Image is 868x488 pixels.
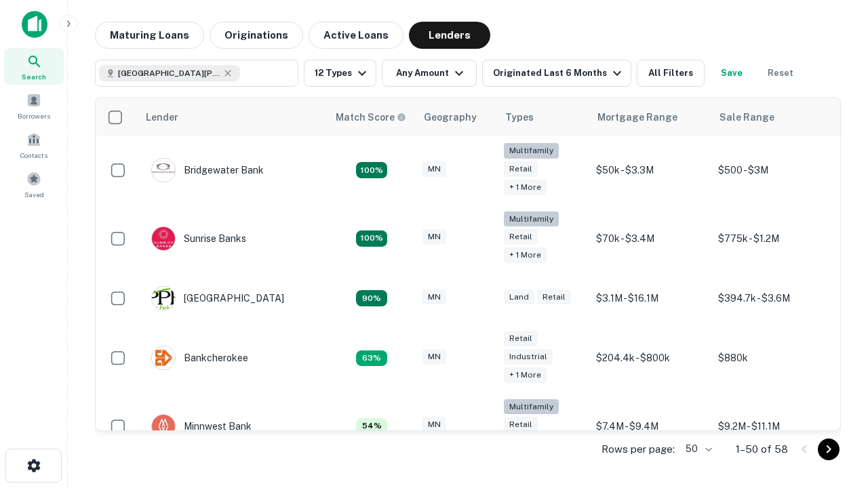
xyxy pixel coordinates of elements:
[589,98,711,136] th: Mortgage Range
[818,439,840,460] button: Go to next page
[424,109,477,125] div: Geography
[422,229,446,245] div: MN
[152,346,175,369] img: picture
[736,441,788,457] p: 1–50 of 58
[710,60,753,87] button: Save your search to get updates of matches that match your search criteria.
[504,247,547,263] div: + 1 more
[356,350,387,367] div: Matching Properties: 7, hasApolloMatch: undefined
[95,22,204,49] button: Maturing Loans
[422,289,446,305] div: MN
[505,109,534,125] div: Types
[309,22,403,49] button: Active Loans
[504,143,559,159] div: Multifamily
[4,127,64,163] a: Contacts
[680,439,714,459] div: 50
[422,161,446,177] div: MN
[589,272,711,324] td: $3.1M - $16.1M
[711,98,833,136] th: Sale Range
[800,336,868,401] iframe: Chat Widget
[422,417,446,432] div: MN
[336,110,406,125] div: Capitalize uses an advanced AI algorithm to match your search with the best lender. The match sco...
[504,211,559,227] div: Multifamily
[151,158,264,182] div: Bridgewater Bank
[304,60,376,87] button: 12 Types
[151,414,252,439] div: Minnwest Bank
[151,346,248,370] div: Bankcherokee
[537,289,571,305] div: Retail
[711,392,833,461] td: $9.2M - $11.1M
[138,98,328,136] th: Lender
[711,205,833,273] td: $775k - $1.2M
[504,367,547,383] div: + 1 more
[504,229,538,245] div: Retail
[504,417,538,432] div: Retail
[409,22,490,49] button: Lenders
[711,272,833,324] td: $394.7k - $3.6M
[504,180,547,195] div: + 1 more
[356,162,387,178] div: Matching Properties: 20, hasApolloMatch: undefined
[24,189,44,200] span: Saved
[118,67,220,79] span: [GEOGRAPHIC_DATA][PERSON_NAME], [GEOGRAPHIC_DATA], [GEOGRAPHIC_DATA]
[504,399,559,415] div: Multifamily
[504,331,538,346] div: Retail
[22,11,47,38] img: capitalize-icon.png
[151,226,246,251] div: Sunrise Banks
[4,166,64,203] a: Saved
[589,324,711,392] td: $204.4k - $800k
[146,109,178,125] div: Lender
[719,109,774,125] div: Sale Range
[4,48,64,85] a: Search
[328,98,416,136] th: Capitalize uses an advanced AI algorithm to match your search with the best lender. The match sco...
[589,392,711,461] td: $7.4M - $9.4M
[504,161,538,177] div: Retail
[20,150,47,161] span: Contacts
[152,287,175,310] img: picture
[759,60,802,87] button: Reset
[152,227,175,250] img: picture
[493,65,625,81] div: Originated Last 6 Months
[18,110,50,121] span: Borrowers
[597,109,677,125] div: Mortgage Range
[22,71,46,82] span: Search
[589,136,711,205] td: $50k - $3.3M
[151,286,284,310] div: [GEOGRAPHIC_DATA]
[356,418,387,434] div: Matching Properties: 6, hasApolloMatch: undefined
[356,290,387,306] div: Matching Properties: 10, hasApolloMatch: undefined
[336,110,403,125] h6: Match Score
[711,324,833,392] td: $880k
[152,159,175,182] img: picture
[210,22,303,49] button: Originations
[589,205,711,273] td: $70k - $3.4M
[482,60,631,87] button: Originated Last 6 Months
[416,98,497,136] th: Geography
[601,441,675,457] p: Rows per page:
[152,415,175,438] img: picture
[637,60,705,87] button: All Filters
[504,289,534,305] div: Land
[356,230,387,247] div: Matching Properties: 14, hasApolloMatch: undefined
[422,349,446,365] div: MN
[4,87,64,124] a: Borrowers
[382,60,477,87] button: Any Amount
[711,136,833,205] td: $500 - $3M
[504,349,553,365] div: Industrial
[497,98,589,136] th: Types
